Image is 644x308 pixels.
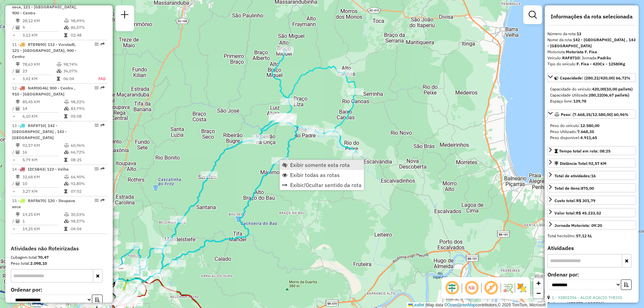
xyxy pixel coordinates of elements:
[28,42,45,47] span: RTE9B90
[95,167,99,171] em: Opções
[64,219,69,223] i: % de utilização da cubagem
[64,100,69,104] i: % de utilização do peso
[602,93,629,98] strong: (06,67 pallets)
[547,159,636,168] a: Distância Total:92,57 KM
[12,188,15,195] td: =
[581,186,594,191] strong: 875,00
[22,105,64,112] td: 14
[16,175,20,179] i: Distância Total
[22,113,64,120] td: 6,10 KM
[444,280,460,296] span: Ocultar deslocamento
[22,211,64,218] td: 19,25 KM
[12,42,76,59] span: | 113 - Vorstadt, 121 - [GEOGRAPHIC_DATA], 900 - Centro
[70,99,104,105] td: 98,32%
[101,167,105,171] em: Rota exportada
[550,98,633,104] div: Espaço livre:
[589,93,602,98] strong: 280,22
[483,280,499,296] span: Exibir rótulo
[64,212,69,217] i: % de utilização do peso
[64,150,69,154] i: % de utilização da cubagem
[577,129,594,134] strong: 7.668,35
[12,42,76,59] span: 11 -
[121,297,138,303] div: Atividade não roteirizada - SUPERMERCADO ALVES F
[64,189,67,193] i: Tempo total em rota
[559,148,610,153] span: Tempo total em rota: 08:25
[547,55,636,61] div: Veículo:
[280,160,364,170] li: Exibir somente esta rota
[560,75,631,80] span: Capacidade: (280,22/420,00) 66,72%
[526,8,539,21] a: Exibir filtros
[554,198,595,204] div: Custo total:
[12,149,15,156] td: /
[547,301,636,307] div: Endereço: [STREET_ADDRESS]
[64,114,67,118] i: Tempo total em rota
[28,198,45,203] span: RAF8670
[57,69,62,73] i: % de utilização da cubagem
[589,161,606,166] span: 92,57 KM
[70,105,104,112] td: 83,79%
[547,13,636,20] h4: Informações da rota selecionada
[30,261,47,266] strong: 2.098,10
[447,303,476,307] a: OpenStreetMap
[547,37,636,49] div: Nome da rota:
[22,142,64,149] td: 92,57 KM
[64,182,69,186] i: % de utilização da cubagem
[64,25,69,29] i: % de utilização da cubagem
[547,196,636,205] a: Custo total:R$ 301,79
[547,245,636,251] h4: Atividades
[70,32,104,39] td: 02:48
[576,210,601,215] strong: R$ 45.233,52
[621,280,632,290] button: Ordem crescente
[554,173,596,178] span: Total de atividades:
[64,143,69,147] i: % de utilização do peso
[64,175,69,179] i: % de utilização do peso
[101,86,105,90] em: Rota exportada
[12,123,67,140] span: 13 -
[12,113,15,120] td: =
[12,105,15,112] td: /
[22,180,64,187] td: 10
[536,289,541,297] span: −
[547,270,636,279] label: Ordenar por:
[573,99,586,104] strong: 139,78
[12,218,15,225] td: /
[64,227,67,231] i: Tempo total em rota
[597,55,611,60] strong: Padrão
[464,280,480,296] span: Ocultar NR
[16,150,20,154] i: Total de Atividades
[22,24,64,31] td: 9
[64,107,69,111] i: % de utilização da cubagem
[554,223,602,229] div: Jornada Motorista: 09:20
[22,61,56,68] td: 78,63 KM
[16,219,20,223] i: Total de Atividades
[22,17,64,24] td: 28,12 KM
[12,68,15,74] td: /
[22,157,64,163] td: 5,79 KM
[12,85,75,97] span: | 900 - Centro , 910 - [GEOGRAPHIC_DATA]
[22,75,56,82] td: 3,42 KM
[579,55,611,60] span: | Jornada:
[547,110,636,119] a: Peso: (7.668,35/12.580,00) 60,96%
[554,161,606,167] div: Distância Total:
[70,226,104,232] td: 04:04
[12,180,15,187] td: /
[536,279,541,287] span: +
[95,198,99,202] em: Opções
[57,77,60,81] i: Tempo total em rota
[547,37,636,48] strong: 142 - [GEOGRAPHIC_DATA] , 143 - [GEOGRAPHIC_DATA]
[554,210,601,216] div: Valor total:
[533,288,543,298] a: Zoom out
[22,174,64,180] td: 32,68 KM
[547,120,636,143] div: Peso: (7.668,35/12.580,00) 60,96%
[22,68,56,74] td: 23
[492,292,509,299] div: Atividade não roteirizada - REDE HIPPERR COPR LT
[12,198,75,209] span: 15 -
[95,42,99,46] em: Opções
[118,8,131,23] a: Nova sessão e pesquisa
[547,171,636,180] a: Total de atividades:16
[70,188,104,195] td: 07:02
[550,123,599,128] span: Peso do veículo:
[533,278,543,288] a: Zoom in
[64,19,69,23] i: % de utilização do peso
[566,49,597,54] strong: Motorista F. Fixa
